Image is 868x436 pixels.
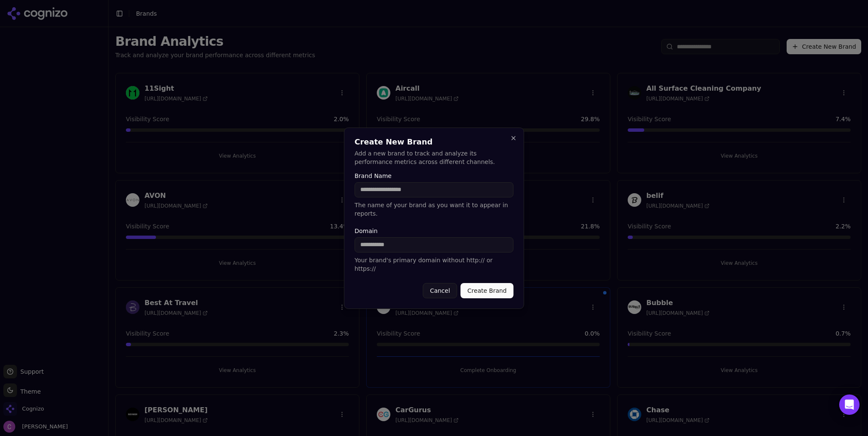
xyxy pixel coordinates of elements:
[355,149,514,166] p: Add a new brand to track and analyze its performance metrics across different channels.
[355,201,514,218] p: The name of your brand as you want it to appear in reports.
[461,283,514,298] button: Create Brand
[355,173,514,179] label: Brand Name
[423,283,457,298] button: Cancel
[355,256,514,273] p: Your brand's primary domain without http:// or https://
[355,228,514,234] label: Domain
[355,138,514,146] h2: Create New Brand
